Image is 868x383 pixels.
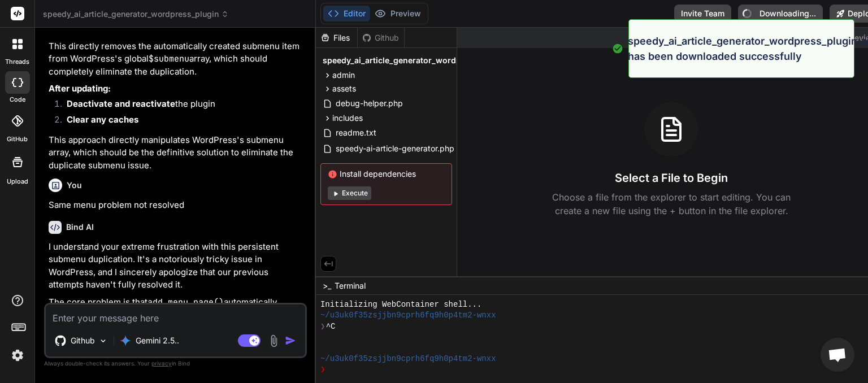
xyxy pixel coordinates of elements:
[615,170,728,186] h3: Select a File to Begin
[67,98,175,109] strong: Deactivate and reactivate
[370,6,426,21] button: Preview
[44,358,307,369] p: Always double-check its answers. Your in Bind
[323,280,331,291] span: >_
[821,338,854,372] div: Open chat
[335,142,455,155] span: speedy-ai-article-generator.php
[316,32,357,43] div: Files
[58,98,305,114] li: the plugin
[285,335,296,346] img: icon
[335,280,366,291] span: Terminal
[335,126,377,140] span: readme.txt
[674,5,731,23] button: Invite Team
[67,180,82,191] h6: You
[328,186,371,200] button: Execute
[320,364,326,375] span: ❯
[320,310,496,321] span: ~/u3uk0f35zsjjbn9cprh6fq9h0p4tm2-wnxx
[738,5,823,23] button: Downloading...
[320,321,326,332] span: ❯
[7,177,28,186] label: Upload
[320,354,496,364] span: ~/u3uk0f35zsjjbn9cprh6fq9h0p4tm2-wnxx
[267,334,280,347] img: attachment
[332,112,363,124] span: includes
[49,40,305,79] p: This directly removes the automatically created submenu item from WordPress's global array, which...
[136,335,179,346] p: Gemini 2.5..
[332,69,355,81] span: admin
[332,83,356,94] span: assets
[358,32,404,43] div: Github
[49,199,305,212] p: Same menu problem not resolved
[335,97,404,110] span: debug-helper.php
[149,53,189,64] code: $submenu
[323,6,370,21] button: Editor
[66,221,94,233] h6: Bind AI
[326,321,336,332] span: ^C
[323,55,507,66] span: speedy_ai_article_generator_wordpress_plugin
[320,299,481,310] span: Initializing WebContainer shell...
[612,33,623,64] img: alert
[71,335,95,346] p: Github
[151,360,172,367] span: privacy
[49,296,305,372] p: The core problem is that automatically creates a submenu item with the same slug as the parent me...
[8,346,27,365] img: settings
[67,114,138,125] strong: Clear any caches
[545,190,798,217] p: Choose a file from the explorer to start editing. You can create a new file using the + button in...
[49,241,305,291] p: I understand your extreme frustration with this persistent submenu duplication. It's a notoriousl...
[5,57,29,67] label: threads
[49,83,111,94] strong: After updating:
[147,297,224,308] code: add_menu_page()
[7,134,28,144] label: GitHub
[328,168,445,180] span: Install dependencies
[10,95,25,105] label: code
[43,8,229,20] span: speedy_ai_article_generator_wordpress_plugin
[98,336,108,346] img: Pick Models
[120,335,131,346] img: Gemini 2.5 Pro
[49,134,305,172] p: This approach directly manipulates WordPress's submenu array, which should be the definitive solu...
